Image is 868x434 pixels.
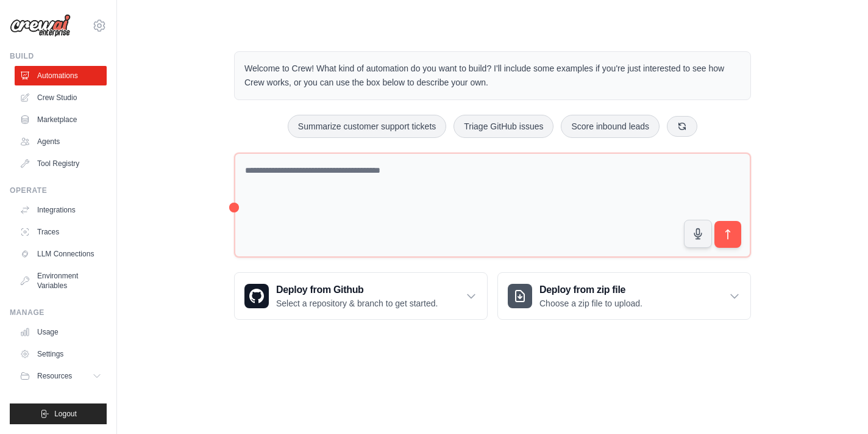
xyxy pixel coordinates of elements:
[10,14,71,37] img: Logo
[561,115,660,138] button: Score inbound leads
[54,409,77,419] span: Logout
[15,266,107,295] a: Environment Variables
[276,283,438,297] h3: Deploy from Github
[15,132,107,151] a: Agents
[15,110,107,129] a: Marketplace
[15,322,107,342] a: Usage
[10,51,107,61] div: Build
[244,62,741,90] p: Welcome to Crew! What kind of automation do you want to build? I'll include some examples if you'...
[539,283,642,297] h3: Deploy from zip file
[15,66,107,85] a: Automations
[15,200,107,220] a: Integrations
[15,344,107,364] a: Settings
[10,403,107,424] button: Logout
[539,297,642,309] p: Choose a zip file to upload.
[15,222,107,242] a: Traces
[10,308,107,317] div: Manage
[10,186,107,195] div: Operate
[15,154,107,173] a: Tool Registry
[288,115,446,138] button: Summarize customer support tickets
[37,371,72,381] span: Resources
[15,88,107,107] a: Crew Studio
[15,366,107,386] button: Resources
[454,115,553,138] button: Triage GitHub issues
[15,244,107,264] a: LLM Connections
[276,297,438,309] p: Select a repository & branch to get started.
